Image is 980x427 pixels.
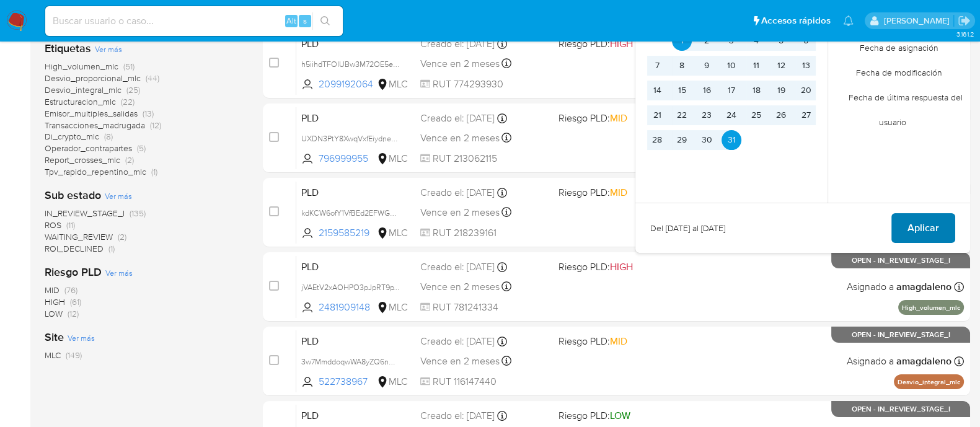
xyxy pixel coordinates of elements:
input: Buscar usuario o caso... [45,13,343,29]
span: Accesos rápidos [761,14,831,27]
a: Salir [958,14,971,27]
a: Notificaciones [843,15,854,26]
p: aline.magdaleno@mercadolibre.com [883,15,953,27]
span: s [303,15,307,27]
span: 3.161.2 [956,29,974,39]
button: search-icon [312,12,338,30]
span: Alt [286,15,296,27]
